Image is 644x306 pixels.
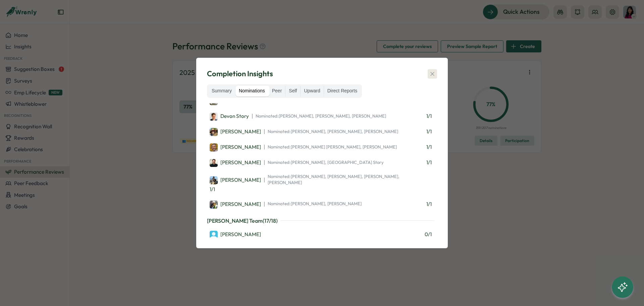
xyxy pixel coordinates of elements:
[268,174,432,185] span: Nominated: [PERSON_NAME], [PERSON_NAME], [PERSON_NAME], [PERSON_NAME]
[210,112,249,121] a: Devon StoryDevon Story
[208,86,235,96] label: Summary
[210,128,261,136] div: [PERSON_NAME]
[210,231,218,239] img: Sam Torres
[252,112,253,120] span: |
[285,86,300,96] label: Self
[210,201,261,209] div: [PERSON_NAME]
[210,113,218,121] img: Devon Story
[210,159,218,167] img: Tom Bence
[210,127,261,136] a: Sean Gray[PERSON_NAME]
[210,230,261,239] a: Sam Torres[PERSON_NAME]
[207,217,278,225] p: [PERSON_NAME] Team ( 17 / 18 )
[210,143,218,151] img: Sam Kortz
[210,159,261,167] div: [PERSON_NAME]
[324,86,361,96] label: Direct Reports
[207,69,273,79] span: Completion Insights
[210,176,261,184] div: [PERSON_NAME]
[210,143,261,151] div: [PERSON_NAME]
[301,86,323,96] label: Upward
[210,201,218,209] img: Dustin Nizamian
[210,143,261,151] a: Sam Kortz[PERSON_NAME]
[210,231,261,239] div: [PERSON_NAME]
[235,86,268,96] label: Nominations
[264,158,265,167] span: |
[268,129,398,135] span: Nominated: [PERSON_NAME], [PERSON_NAME], [PERSON_NAME]
[210,200,261,209] a: Dustin Nizamian[PERSON_NAME]
[426,159,432,166] span: 1 / 1
[268,160,384,166] span: Nominated: [PERSON_NAME], [GEOGRAPHIC_DATA] Story
[210,176,261,184] a: Tarun Narayan[PERSON_NAME]
[269,86,285,96] label: Peer
[210,186,215,193] span: 1 / 1
[268,201,362,207] span: Nominated: [PERSON_NAME], [PERSON_NAME]
[264,200,265,208] span: |
[268,144,397,150] span: Nominated: [PERSON_NAME] [PERSON_NAME], [PERSON_NAME]
[264,143,265,151] span: |
[210,113,249,121] div: Devon Story
[210,176,218,184] img: Tarun Narayan
[264,176,265,184] span: |
[426,201,432,208] span: 1 / 1
[264,127,265,136] span: |
[210,158,261,167] a: Tom Bence[PERSON_NAME]
[210,128,218,136] img: Sean Gray
[426,128,432,135] span: 1 / 1
[426,113,432,120] span: 1 / 1
[426,143,432,151] span: 1 / 1
[425,231,432,238] span: 0 / 1
[256,113,386,119] span: Nominated: [PERSON_NAME], [PERSON_NAME], [PERSON_NAME]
